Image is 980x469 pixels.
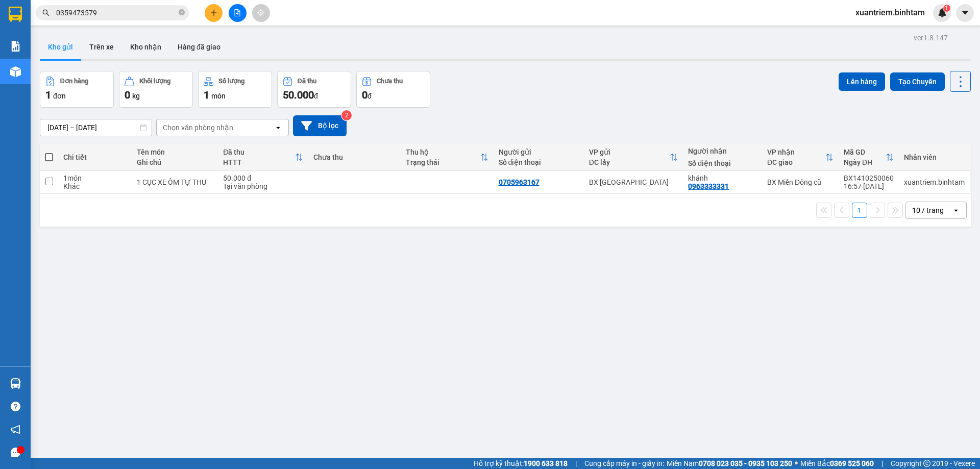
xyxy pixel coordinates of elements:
[40,119,152,136] input: Select a date range.
[589,158,670,166] div: ĐC lấy
[11,425,20,434] span: notification
[11,402,20,411] span: question-circle
[839,144,899,171] th: Toggle SortBy
[169,35,229,59] button: Hàng đã giao
[125,89,130,101] span: 0
[938,8,947,17] img: icon-new-feature
[218,144,308,171] th: Toggle SortBy
[122,35,169,59] button: Kho nhận
[575,458,577,469] span: |
[844,148,886,156] div: Mã GD
[377,78,403,85] div: Chưa thu
[961,8,970,17] span: caret-down
[293,115,347,136] button: Bộ lọc
[912,205,944,215] div: 10 / trang
[205,4,223,22] button: plus
[524,459,568,467] strong: 1900 633 818
[229,4,247,22] button: file-add
[688,147,757,155] div: Người nhận
[60,78,88,85] div: Đơn hàng
[584,458,664,469] span: Cung cấp máy in - giấy in:
[589,178,678,186] div: BX [GEOGRAPHIC_DATA]
[699,459,792,467] strong: 0708 023 035 - 0935 103 250
[844,158,886,166] div: Ngày ĐH
[179,8,185,18] span: close-circle
[210,9,217,16] span: plus
[119,71,193,108] button: Khối lượng0kg
[406,148,480,156] div: Thu hộ
[137,158,213,166] div: Ghi chú
[943,5,950,12] sup: 1
[223,158,295,166] div: HTTT
[945,5,948,12] span: 1
[800,458,874,469] span: Miền Bắc
[767,178,834,186] div: BX Miền Đông cũ
[10,66,21,77] img: warehouse-icon
[881,458,883,469] span: |
[890,72,945,91] button: Tạo Chuyến
[839,72,885,91] button: Lên hàng
[204,89,209,101] span: 1
[589,148,670,156] div: VP gửi
[45,89,51,101] span: 1
[63,174,126,182] div: 1 món
[767,158,825,166] div: ĐC giao
[762,144,839,171] th: Toggle SortBy
[9,7,22,22] img: logo-vxr
[852,203,867,218] button: 1
[667,458,792,469] span: Miền Nam
[223,182,303,190] div: Tại văn phòng
[234,9,241,16] span: file-add
[847,6,933,19] span: xuantriem.binhtam
[313,153,396,161] div: Chưa thu
[767,148,825,156] div: VP nhận
[499,178,540,186] div: 0705963167
[42,9,50,16] span: search
[40,35,81,59] button: Kho gửi
[356,71,430,108] button: Chưa thu0đ
[179,9,185,15] span: close-circle
[40,71,114,108] button: Đơn hàng1đơn
[584,144,683,171] th: Toggle SortBy
[198,71,272,108] button: Số lượng1món
[63,153,126,161] div: Chi tiết
[139,78,170,85] div: Khối lượng
[211,92,226,100] span: món
[252,4,270,22] button: aim
[401,144,493,171] th: Toggle SortBy
[952,206,960,214] svg: open
[218,78,244,85] div: Số lượng
[688,174,757,182] div: khánh
[914,32,948,43] div: ver 1.8.147
[362,89,367,101] span: 0
[341,110,352,120] sup: 2
[795,461,798,465] span: ⚪️
[257,9,264,16] span: aim
[137,178,213,186] div: 1 CỤC XE ÔM TỰ THU
[688,182,729,190] div: 0963333331
[10,41,21,52] img: solution-icon
[132,92,140,100] span: kg
[474,458,568,469] span: Hỗ trợ kỹ thuật:
[274,124,282,132] svg: open
[223,148,295,156] div: Đã thu
[844,182,894,190] div: 16:57 [DATE]
[53,92,66,100] span: đơn
[406,158,480,166] div: Trạng thái
[499,148,579,156] div: Người gửi
[223,174,303,182] div: 50.000 đ
[81,35,122,59] button: Trên xe
[283,89,314,101] span: 50.000
[314,92,318,100] span: đ
[163,122,233,133] div: Chọn văn phòng nhận
[298,78,316,85] div: Đã thu
[956,4,974,22] button: caret-down
[904,153,965,161] div: Nhân viên
[688,159,757,167] div: Số điện thoại
[11,448,20,457] span: message
[904,178,965,186] div: xuantriem.binhtam
[367,92,372,100] span: đ
[499,158,579,166] div: Số điện thoại
[830,459,874,467] strong: 0369 525 060
[844,174,894,182] div: BX1410250060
